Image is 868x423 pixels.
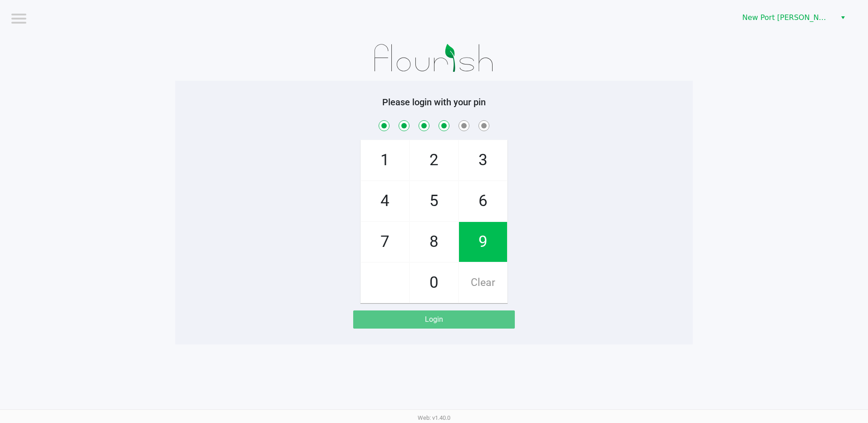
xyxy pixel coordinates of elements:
[182,97,686,108] h5: Please login with your pin
[361,140,409,180] span: 1
[459,181,507,221] span: 6
[361,222,409,262] span: 7
[418,414,450,421] span: Web: v1.40.0
[410,181,458,221] span: 5
[410,140,458,180] span: 2
[742,12,831,23] span: New Port [PERSON_NAME]
[410,222,458,262] span: 8
[410,263,458,303] span: 0
[459,263,507,303] span: Clear
[361,181,409,221] span: 4
[459,222,507,262] span: 9
[459,140,507,180] span: 3
[836,10,849,26] button: Select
